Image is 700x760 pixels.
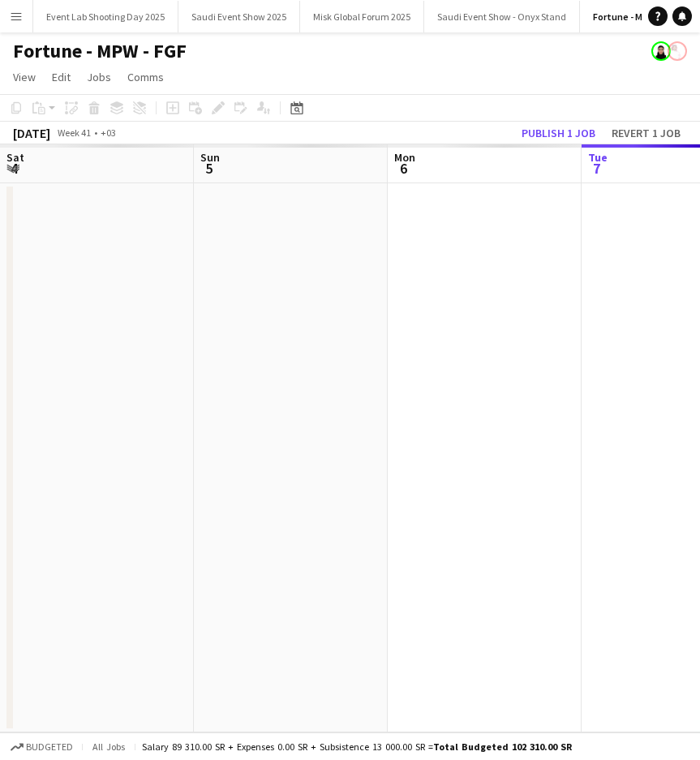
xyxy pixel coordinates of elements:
button: Budgeted [8,738,75,756]
div: [DATE] [13,125,50,141]
div: Salary 89 310.00 SR + Expenses 0.00 SR + Subsistence 13 000.00 SR = [142,741,572,753]
span: Week 41 [54,127,94,139]
span: View [13,70,36,84]
span: Total Budgeted 102 310.00 SR [433,741,572,753]
a: Comms [121,67,170,88]
span: 4 [4,159,24,178]
span: 5 [198,159,220,178]
span: Jobs [87,70,111,84]
span: Sun [200,150,220,165]
button: Publish 1 job [515,122,602,144]
button: Event Lab Shooting Day 2025 [33,1,178,32]
a: Edit [45,67,77,88]
a: View [6,67,42,88]
span: Mon [394,150,415,165]
button: Misk Global Forum 2025 [300,1,424,32]
button: Fortune - MPW - FGF [580,1,693,32]
h1: Fortune - MPW - FGF [13,39,187,63]
app-user-avatar: Reem Al Shorafa [651,41,671,61]
span: 6 [392,159,415,178]
button: Revert 1 job [605,122,687,144]
span: All jobs [89,741,128,753]
span: 7 [586,159,608,178]
span: Edit [52,70,71,84]
button: Saudi Event Show - Onyx Stand [424,1,580,32]
span: Sat [6,150,24,165]
span: Budgeted [26,741,73,753]
span: Comms [127,70,164,84]
span: Tue [588,150,608,165]
div: +03 [101,127,116,139]
app-user-avatar: Yousef Alotaibi [668,41,687,61]
button: Saudi Event Show 2025 [178,1,300,32]
a: Jobs [80,67,118,88]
